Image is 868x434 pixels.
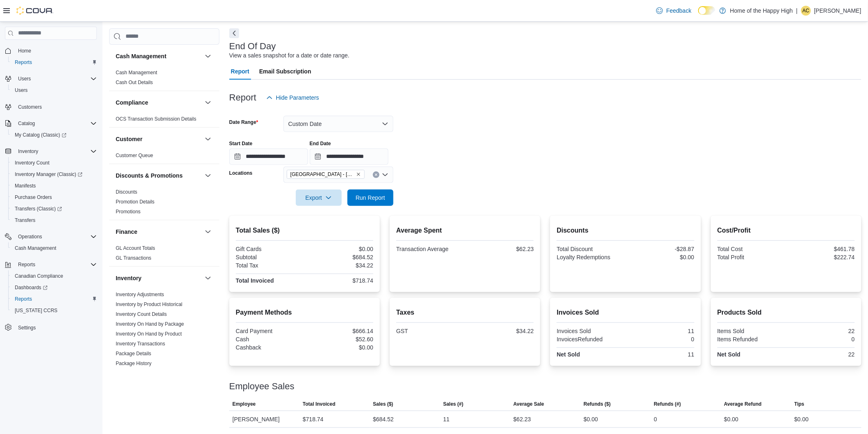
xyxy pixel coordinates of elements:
span: Operations [18,233,42,240]
button: Cash Management [116,52,201,60]
span: Transfers (Classic) [11,204,97,214]
h2: Discounts [557,226,694,235]
div: Transaction Average [396,246,464,252]
span: Users [15,87,27,94]
span: Refunds (#) [654,401,681,407]
div: Total Cost [717,246,785,252]
input: Dark Mode [698,6,715,15]
div: Items Sold [717,328,785,334]
button: Operations [2,231,100,242]
button: Compliance [203,98,213,107]
a: Manifests [11,181,39,191]
span: Inventory by Product Historical [116,301,183,308]
button: Customers [2,101,100,113]
span: [GEOGRAPHIC_DATA] - [GEOGRAPHIC_DATA] - Fire & Flower [290,170,354,178]
span: Inventory Manager (Classic) [15,171,82,178]
span: GL Transactions [116,255,151,261]
button: Open list of options [382,171,388,178]
span: OCS Transaction Submission Details [116,116,196,122]
div: $0.00 [584,414,598,424]
div: $684.52 [306,254,373,260]
h2: Cost/Profit [717,226,855,235]
div: $666.14 [306,328,373,334]
div: Subtotal [236,254,303,260]
div: Total Discount [557,246,624,252]
div: $718.74 [303,414,324,424]
span: Transfers [15,217,35,224]
div: 0 [788,336,855,343]
input: Press the down key to open a popover containing a calendar. [310,148,388,165]
button: Compliance [116,98,201,107]
span: Users [11,85,97,95]
div: -$28.87 [627,246,694,252]
a: Cash Management [11,243,59,253]
strong: Total Invoiced [236,277,274,284]
label: End Date [310,140,331,147]
span: Cash Management [11,243,97,253]
h2: Taxes [396,308,534,318]
span: Sales ($) [373,401,393,407]
a: Canadian Compliance [11,271,66,281]
a: Reports [11,57,35,67]
button: Hide Parameters [263,89,322,106]
div: [PERSON_NAME] [229,411,299,427]
h3: Report [229,93,256,103]
a: Dashboards [11,283,51,292]
span: My Catalog (Classic) [11,130,97,140]
div: Cashback [236,344,303,351]
p: | [796,6,798,16]
span: Customer Queue [116,152,153,159]
div: $0.00 [627,254,694,260]
a: Inventory Transactions [116,341,165,347]
button: Finance [116,228,201,236]
span: Feedback [666,7,691,15]
span: Reports [15,296,32,302]
span: Operations [15,232,97,242]
h3: Finance [116,228,137,236]
div: 22 [788,351,855,358]
input: Press the down key to open a popover containing a calendar. [229,148,308,165]
button: Users [8,85,100,96]
button: Inventory [203,273,213,283]
span: Settings [15,322,97,332]
span: Reports [18,261,35,268]
button: Inventory [15,146,41,156]
span: Export [301,190,337,206]
button: Users [2,73,100,85]
a: Cash Management [116,70,157,75]
a: Customer Queue [116,153,153,158]
div: 11 [627,328,694,334]
button: Home [2,45,100,57]
button: Finance [203,227,213,237]
div: 0 [627,336,694,343]
a: Package Details [116,351,151,356]
div: $0.00 [306,246,373,252]
span: Users [18,75,31,82]
button: Reports [15,260,39,270]
a: Customers [15,102,45,112]
label: Date Range [229,119,258,126]
span: Cash Management [116,69,157,76]
a: Inventory Adjustments [116,292,164,297]
div: $62.23 [514,414,531,424]
span: Reports [11,294,97,304]
a: Transfers (Classic) [11,204,65,214]
span: Inventory Manager (Classic) [11,169,97,179]
a: Inventory Manager (Classic) [11,169,86,179]
span: Dashboards [11,283,97,292]
a: My Catalog (Classic) [11,130,70,140]
div: $461.78 [788,246,855,252]
div: Gift Cards [236,246,303,252]
button: Next [229,28,239,38]
div: $52.60 [306,336,373,343]
span: Sherwood Park - Baseline Road - Fire & Flower [287,170,365,179]
span: Catalog [18,120,35,127]
div: Compliance [109,114,219,127]
h3: Discounts & Promotions [116,171,183,180]
span: Catalog [15,119,97,128]
span: Inventory On Hand by Package [116,321,184,327]
span: Inventory [18,148,38,155]
button: Cash Management [8,242,100,254]
div: Customer [109,151,219,164]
